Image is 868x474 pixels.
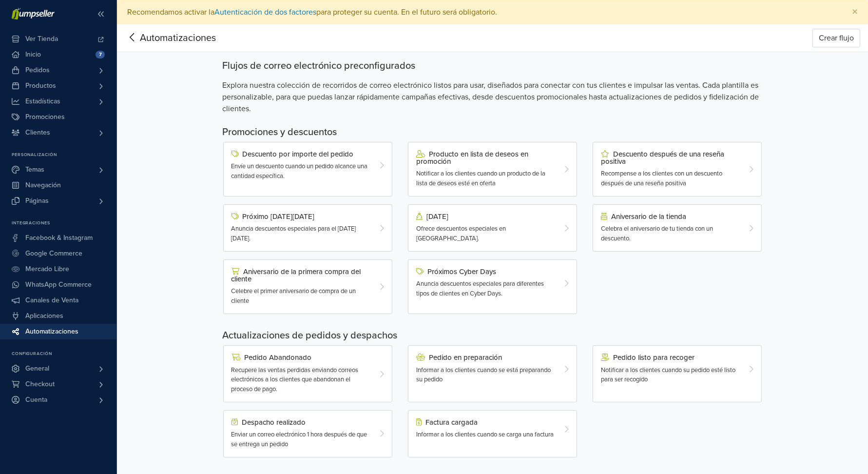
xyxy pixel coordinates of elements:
[223,79,763,115] span: Explora nuestra colección de recorridos de correo electrónico listos para usar, diseñados para co...
[223,126,763,138] h5: Promociones y descuentos
[416,225,506,242] span: Ofrece descuentos especiales en [GEOGRAPHIC_DATA].
[25,78,56,94] span: Productos
[125,31,201,45] span: Automatizaciones
[231,354,370,361] div: Pedido Abandonado
[96,51,105,59] span: 7
[25,230,93,246] span: Facebook & Instagram
[842,0,868,24] button: Close
[25,193,49,209] span: Páginas
[416,418,555,426] div: Factura cargada
[25,324,78,339] span: Automatizaciones
[416,354,555,361] div: Pedido en preparación
[25,31,58,47] span: Ver Tienda
[25,178,61,193] span: Navegación
[12,351,116,357] p: Configuración
[601,150,740,165] div: Descuento después de una reseña positiva
[416,431,554,438] span: Informar a los clientes cuando se carga una factura
[231,268,370,283] div: Aniversario de la primera compra del cliente
[25,361,49,376] span: General
[601,354,740,361] div: Pedido listo para recoger
[416,268,555,276] div: Próximos Cyber Days
[25,125,50,140] span: Clientes
[25,293,78,308] span: Canales de Venta
[25,109,65,125] span: Promociones
[231,225,356,242] span: Anuncia descuentos especiales para el [DATE][DATE].
[231,150,370,158] div: Descuento por importe del pedido
[25,162,44,178] span: Temas
[25,47,41,62] span: Inicio
[601,170,722,187] span: Recompense a los clientes con un descuento después de una reseña positiva
[223,330,763,341] h5: Actualizaciones de pedidos y despachos
[416,280,544,297] span: Anuncia descuentos especiales para diferentes tipos de clientes en Cyber Days.
[12,152,116,158] p: Personalización
[214,7,316,17] a: Autenticación de dos factores
[416,170,545,187] span: Notificar a los clientes cuando un producto de la lista de deseos esté en oferta
[601,366,735,384] span: Notificar a los clientes cuando su pedido esté listo para ser recogido
[25,94,60,109] span: Estadísticas
[231,162,368,180] span: Envíe un descuento cuando un pedido alcance una cantidad específica.
[25,246,82,261] span: Google Commerce
[12,220,116,226] p: Integraciones
[231,213,370,220] div: Próximo [DATE][DATE]
[231,287,356,305] span: Celebre el primer aniversario de compra de un cliente
[852,5,858,19] span: ×
[25,376,55,392] span: Checkout
[416,366,551,384] span: Informar a los clientes cuando se está preparando su pedido
[416,213,555,220] div: [DATE]
[231,418,370,426] div: Despacho realizado
[25,392,47,408] span: Cuenta
[25,62,50,78] span: Pedidos
[25,261,69,277] span: Mercado Libre
[25,277,92,293] span: WhatsApp Commerce
[25,308,63,324] span: Aplicaciones
[601,213,740,220] div: Aniversario de la tienda
[231,366,359,393] span: Recupere las ventas perdidas enviando correos electrónicos a los clientes que abandonan el proces...
[601,225,713,242] span: Celebra el aniversario de tu tienda con un descuento.
[416,150,555,165] div: Producto en lista de deseos en promoción
[231,431,367,448] span: Enviar un correo electrónico 1 hora después de que se entrega un pedido
[223,60,763,72] div: Flujos de correo electrónico preconfigurados
[812,29,860,47] button: Crear flujo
